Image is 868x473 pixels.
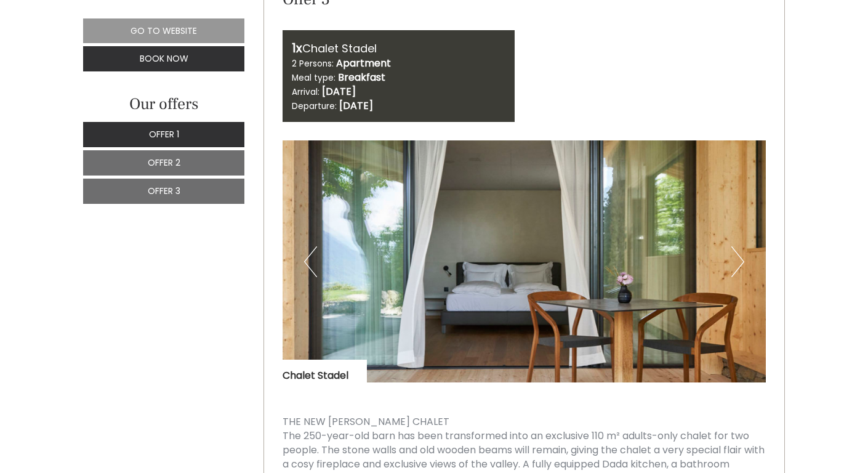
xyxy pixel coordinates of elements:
b: 1x [292,39,302,57]
button: Previous [304,246,317,277]
b: [DATE] [339,99,373,113]
small: Departure: [292,100,337,112]
div: Chalet Stadel [292,39,506,57]
div: Chalet Stadel [283,360,367,383]
b: Breakfast [338,70,385,84]
a: Book now [83,46,244,71]
span: Offer 2 [148,156,180,169]
b: [DATE] [322,84,356,99]
button: Next [731,246,744,277]
b: Apartment [336,56,391,70]
a: Go to website [83,18,244,43]
small: 2 Persons: [292,58,334,70]
span: Offer 3 [148,185,180,197]
span: Offer 1 [149,128,179,140]
div: Our offers [83,93,244,116]
img: image [283,140,766,382]
small: Meal type: [292,72,336,84]
small: Arrival: [292,86,319,98]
